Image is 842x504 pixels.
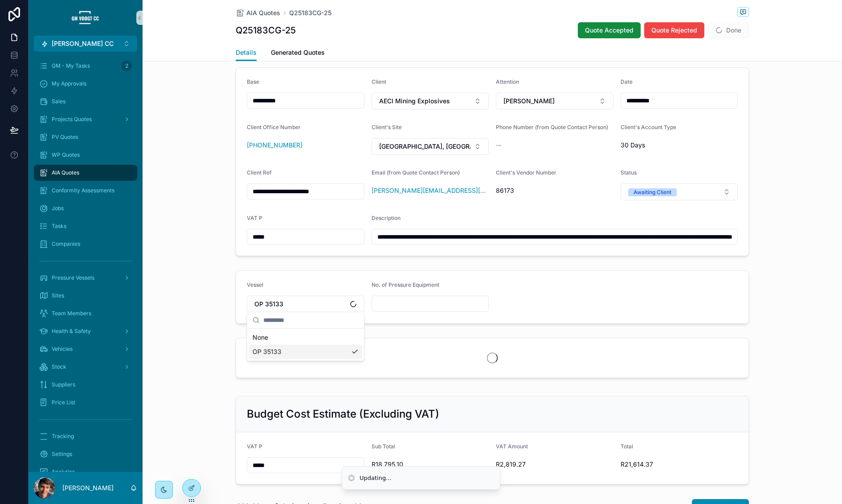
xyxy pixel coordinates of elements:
a: Settings [34,446,137,462]
a: Team Members [34,305,137,321]
button: Select Button [496,93,613,110]
span: No. of Pressure Equipment [372,281,439,288]
span: OP 35133 [253,347,282,356]
span: R2,819.27 [496,460,613,469]
span: Quote Rejected [651,26,697,35]
div: Awaiting Client [634,188,671,196]
span: Team Members [52,310,91,317]
div: scrollable content [29,52,143,472]
span: Settings [52,451,72,458]
span: Tasks [52,223,66,230]
span: Attention [496,78,519,85]
span: Client Ref [247,169,272,176]
span: Total [621,443,633,450]
span: 30 Days [621,141,738,150]
div: Updating... [360,474,392,483]
a: AIA Quotes [34,165,137,181]
span: Client's Account Type [621,124,676,130]
span: Date [621,78,633,85]
span: Price List [52,399,75,406]
a: Price List [34,394,137,411]
a: [PERSON_NAME][EMAIL_ADDRESS][DOMAIN_NAME] [372,186,489,195]
span: Suppliers [52,381,75,388]
a: AIA Quotes [236,8,280,17]
a: Sales [34,93,137,110]
span: Pressure Vessels [52,274,94,281]
span: Email (from Quote Contact Person) [372,169,460,176]
span: Sales [52,98,65,105]
span: Status [621,169,637,176]
span: WP Quotes [52,151,80,159]
span: Generated Quotes [271,48,325,57]
img: App logo [71,11,100,25]
a: Tracking [34,428,137,444]
span: Jobs [52,205,64,212]
span: Details [236,48,257,57]
a: GM - My Tasks2 [34,58,137,74]
span: Client's Vendor Number [496,169,556,176]
span: [GEOGRAPHIC_DATA], [GEOGRAPHIC_DATA], [GEOGRAPHIC_DATA] [379,142,471,151]
span: Sites [52,292,64,299]
span: Tracking [52,433,74,440]
span: VAT P [247,443,262,450]
a: Generated Quotes [271,45,325,62]
span: Description [372,215,401,221]
button: Quote Rejected [644,22,704,38]
a: Companies [34,236,137,252]
span: VAT P [247,215,262,221]
a: Sites [34,288,137,304]
span: [PERSON_NAME] [503,97,555,106]
span: Vehicles [52,345,73,353]
a: Conformity Assessments [34,183,137,199]
a: Health & Safety [34,323,137,339]
a: Details [236,45,257,61]
span: OP 35133 [254,300,283,309]
span: AECI Mining Explosives [379,97,450,106]
span: Client [372,78,386,85]
a: WP Quotes [34,147,137,163]
span: AIA Quotes [246,8,280,17]
span: My Approvals [52,80,86,87]
a: Projects Quotes [34,111,137,127]
h2: Budget Cost Estimate (Excluding VAT) [247,407,439,421]
a: My Approvals [34,76,137,92]
span: VAT Amount [496,443,528,450]
span: Vessel [247,281,263,288]
span: GM - My Tasks [52,62,90,69]
button: Quote Accepted [578,22,641,38]
div: 2 [121,61,132,71]
span: Companies [52,240,80,248]
button: Select Button [372,138,489,155]
span: Sub Total [372,443,395,450]
div: Suggestions [247,329,364,361]
span: R21,614.37 [621,460,738,469]
span: Phone Number (from Quote Contact Person) [496,124,608,130]
a: Suppliers [34,377,137,393]
span: Client Office Number [247,124,301,130]
a: Analytics [34,464,137,480]
a: [PHONE_NUMBER] [247,141,302,150]
button: Select Button [247,296,364,313]
a: Tasks [34,218,137,234]
a: Q25183CG-25 [289,8,331,17]
button: Select Button [34,36,137,52]
span: Analytics [52,468,75,476]
a: Jobs [34,200,137,216]
a: PV Quotes [34,129,137,145]
span: Client's Site [372,124,402,130]
span: AIA Quotes [52,169,79,176]
button: Select Button [621,183,738,200]
button: Select Button [372,93,489,110]
span: Conformity Assessments [52,187,114,194]
span: [PERSON_NAME] CC [52,39,114,48]
span: PV Quotes [52,134,78,141]
span: -- [496,141,501,150]
h1: Q25183CG-25 [236,24,296,37]
a: Stock [34,359,137,375]
span: Base [247,78,259,85]
a: Vehicles [34,341,137,357]
span: Health & Safety [52,328,91,335]
div: None [249,330,362,345]
span: Quote Accepted [585,26,634,35]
